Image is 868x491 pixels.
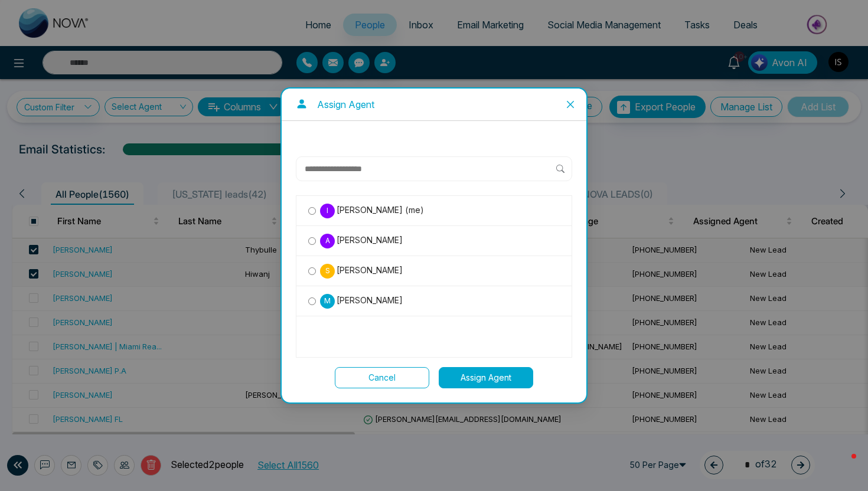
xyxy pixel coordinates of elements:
[308,267,316,275] input: S[PERSON_NAME]
[320,204,335,218] p: I
[308,207,316,215] input: I[PERSON_NAME] (me)
[317,98,374,111] p: Assign Agent
[335,367,429,388] button: Cancel
[439,367,533,388] button: Assign Agent
[308,297,316,305] input: M[PERSON_NAME]
[335,294,403,307] span: [PERSON_NAME]
[320,234,335,248] p: A
[335,204,424,217] span: [PERSON_NAME] (me)
[335,264,403,277] span: [PERSON_NAME]
[335,234,403,247] span: [PERSON_NAME]
[308,237,316,245] input: A[PERSON_NAME]
[554,89,586,120] button: Close
[828,451,856,479] iframe: Intercom live chat
[320,264,335,279] p: S
[320,294,335,309] p: M
[566,100,575,109] span: close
